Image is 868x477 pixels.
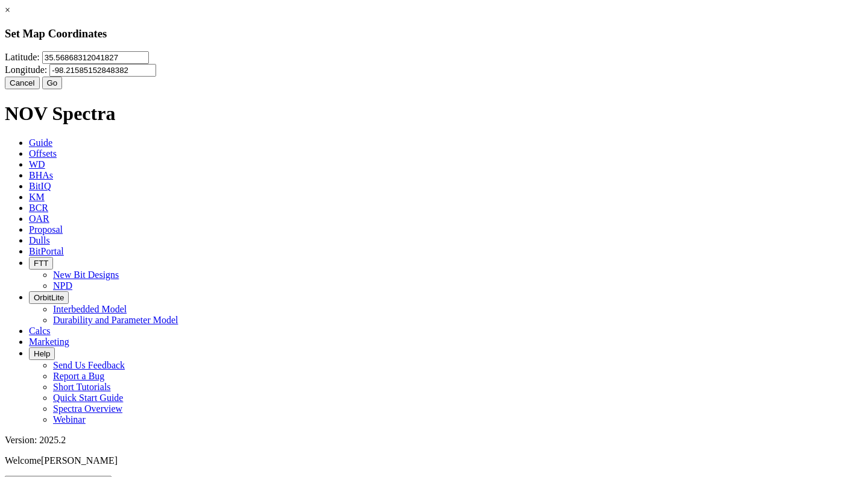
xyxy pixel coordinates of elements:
span: Offsets [29,148,57,159]
a: Quick Start Guide [53,393,123,403]
span: Guide [29,137,52,148]
a: Durability and Parameter Model [53,315,178,325]
button: Cancel [5,77,40,89]
a: Spectra Overview [53,403,122,414]
h1: NOV Spectra [5,103,863,125]
span: WD [29,159,45,169]
span: KM [29,192,45,202]
a: Short Tutorials [53,382,111,392]
a: Send Us Feedback [53,360,125,370]
span: OrbitLite [34,293,64,302]
span: BitPortal [29,246,64,256]
label: Longitude: [5,65,47,75]
span: BitIQ [29,181,51,191]
span: Proposal [29,224,63,235]
p: Welcome [5,455,863,466]
span: Marketing [29,336,69,347]
h3: Set Map Coordinates [5,27,863,40]
a: × [5,5,10,15]
a: Report a Bug [53,371,104,381]
span: OAR [29,213,49,224]
div: Version: 2025.2 [5,435,863,446]
span: FTT [34,259,48,268]
a: Interbedded Model [53,304,127,314]
a: Webinar [53,414,86,425]
span: Calcs [29,326,51,336]
span: Dulls [29,235,50,245]
span: Help [34,349,50,358]
label: Latitude: [5,52,40,62]
button: Go [42,77,63,89]
span: [PERSON_NAME] [41,455,118,466]
a: New Bit Designs [53,270,119,280]
span: BCR [29,203,48,213]
span: BHAs [29,170,53,180]
a: NPD [53,280,72,291]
